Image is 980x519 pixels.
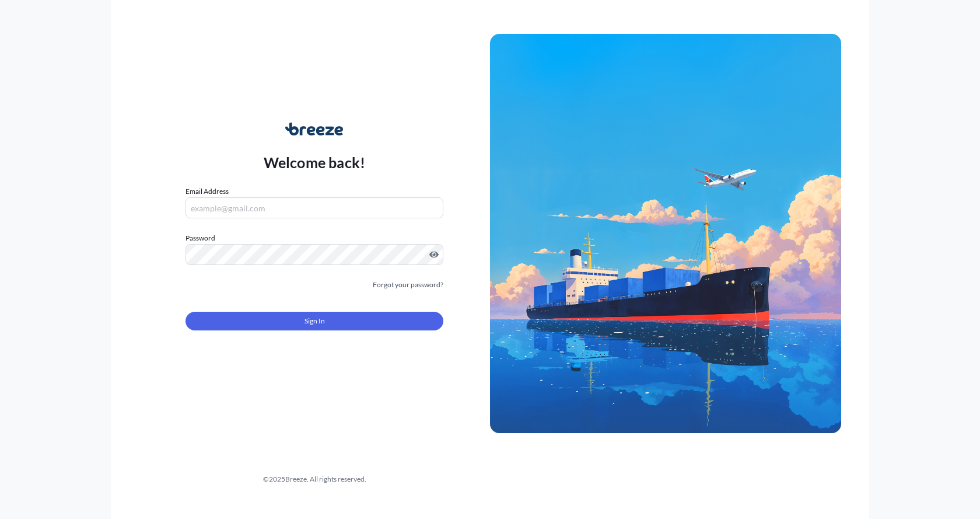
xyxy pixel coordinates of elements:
[264,153,366,172] p: Welcome back!
[185,312,443,330] button: Sign In
[373,279,443,291] a: Forgot your password?
[185,197,443,218] input: example@gmail.com
[429,250,439,259] button: Show password
[185,232,443,244] label: Password
[304,315,325,327] span: Sign In
[185,186,229,197] label: Email Address
[139,473,490,485] div: © 2025 Breeze. All rights reserved.
[490,34,841,433] img: Ship illustration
